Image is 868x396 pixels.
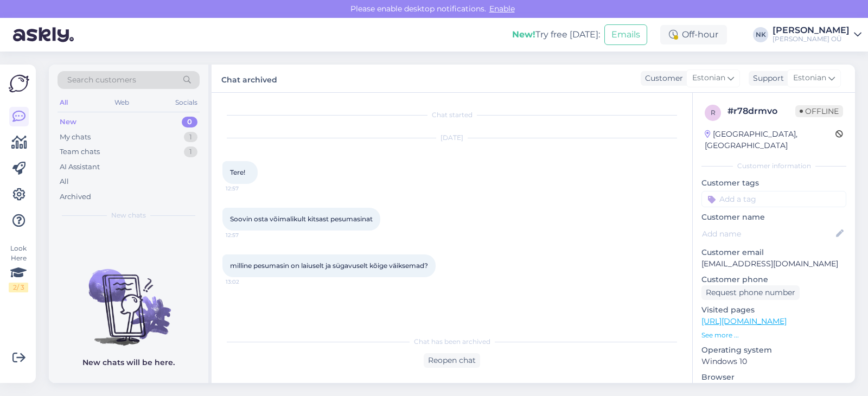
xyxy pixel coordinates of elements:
[702,228,834,240] input: Add name
[701,274,846,285] p: Customer phone
[512,28,600,41] div: Try free [DATE]:
[701,247,846,258] p: Customer email
[701,304,846,316] p: Visited pages
[749,73,784,84] div: Support
[9,73,29,94] img: Askly Logo
[692,72,725,84] span: Estonian
[773,35,850,43] div: [PERSON_NAME] OÜ
[773,26,861,43] a: [PERSON_NAME][PERSON_NAME] OÜ
[701,330,846,340] p: See more ...
[660,25,727,44] div: Off-hour
[230,215,373,223] span: Soovin osta võimalikult kitsast pesumasinat
[60,176,69,187] div: All
[111,210,146,220] span: New chats
[60,162,100,173] div: AI Assistant
[226,278,266,286] span: 13:02
[230,168,245,176] span: Tere!
[60,191,91,202] div: Archived
[701,212,846,223] p: Customer name
[795,105,843,117] span: Offline
[112,95,131,110] div: Web
[414,337,490,347] span: Chat has been archived
[221,71,277,86] label: Chat archived
[604,24,647,45] button: Emails
[184,146,197,157] div: 1
[705,129,835,151] div: [GEOGRAPHIC_DATA], [GEOGRAPHIC_DATA]
[226,231,266,239] span: 12:57
[173,95,200,110] div: Socials
[222,133,681,143] div: [DATE]
[701,191,846,207] input: Add a tag
[793,72,826,84] span: Estonian
[60,146,100,157] div: Team chats
[9,283,28,292] div: 2 / 3
[701,372,846,383] p: Browser
[424,353,480,368] div: Reopen chat
[711,108,716,117] span: r
[184,132,197,143] div: 1
[701,344,846,356] p: Operating system
[701,161,846,171] div: Customer information
[230,261,428,270] span: milline pesumasin on laiuselt ja sügavuselt kõige väiksemad?
[82,357,175,368] p: New chats will be here.
[486,4,518,14] span: Enable
[512,29,535,40] b: New!
[701,177,846,189] p: Customer tags
[222,110,681,120] div: Chat started
[60,117,76,127] div: New
[67,74,136,86] span: Search customers
[727,105,795,118] div: # r78drmvo
[641,73,683,84] div: Customer
[701,316,787,326] a: [URL][DOMAIN_NAME]
[182,117,197,127] div: 0
[60,132,91,143] div: My chats
[701,258,846,270] p: [EMAIL_ADDRESS][DOMAIN_NAME]
[49,250,208,347] img: No chats
[753,27,768,42] div: NK
[226,184,266,193] span: 12:57
[701,285,800,300] div: Request phone number
[773,26,850,35] div: [PERSON_NAME]
[58,95,70,110] div: All
[9,244,28,292] div: Look Here
[701,356,846,367] p: Windows 10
